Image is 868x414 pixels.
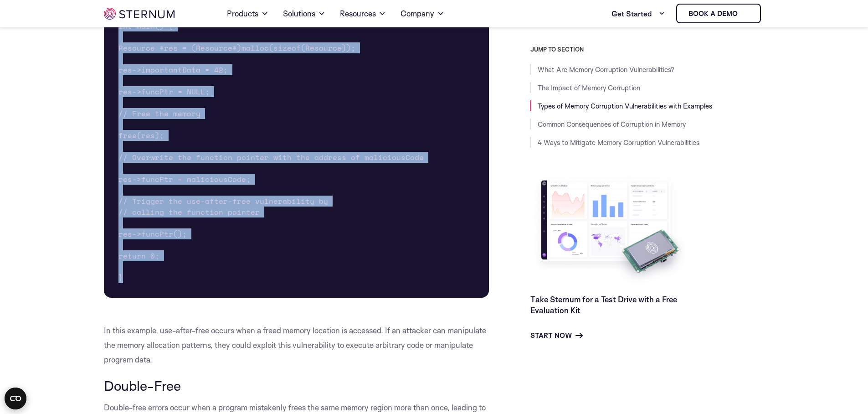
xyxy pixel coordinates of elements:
[530,295,677,315] a: Take Sternum for a Test Drive with a Free Evaluation Kit
[118,64,228,75] span: res->importantData = 42;
[401,1,444,26] a: Company
[104,326,486,364] span: In this example, use-after-free occurs when a freed memory location is accessed. If an attacker c...
[118,228,187,239] span: res->funcPtr();
[538,65,674,74] a: What Are Memory Corruption Vulnerabilities?
[118,42,355,53] span: Resource *res = (Resource*)malloc(sizeof(Resource));
[118,272,123,283] span: }
[118,108,200,119] span: // Free the memory
[676,4,761,23] a: Book a demo
[741,10,749,17] img: sternum iot
[538,138,699,147] a: 4 Ways to Mitigate Memory Corruption Vulnerabilities
[530,46,765,53] h3: JUMP TO SECTION
[611,5,665,23] a: Get Started
[118,250,159,261] span: return 0;
[118,196,328,207] span: // Trigger the use-after-free vulnerability by
[227,1,268,26] a: Products
[283,1,325,26] a: Solutions
[5,388,26,409] button: Open CMP widget
[538,102,712,110] a: Types of Memory Corruption Vulnerabilities with Examples
[118,86,210,97] span: res->funcPtr = NULL;
[118,152,424,163] span: // Overwrite the function pointer with the address of maliciousCode
[538,120,686,129] a: Common Consequences of Corruption in Memory
[530,173,690,287] img: Take Sternum for a Test Drive with a Free Evaluation Kit
[118,207,260,217] span: // calling the function pointer
[118,174,251,185] span: res->funcPtr = maliciousCode;
[104,8,175,20] img: sternum iot
[340,1,386,26] a: Resources
[530,330,583,341] a: Start Now
[118,130,164,141] span: free(res);
[538,83,640,92] a: The Impact of Memory Corruption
